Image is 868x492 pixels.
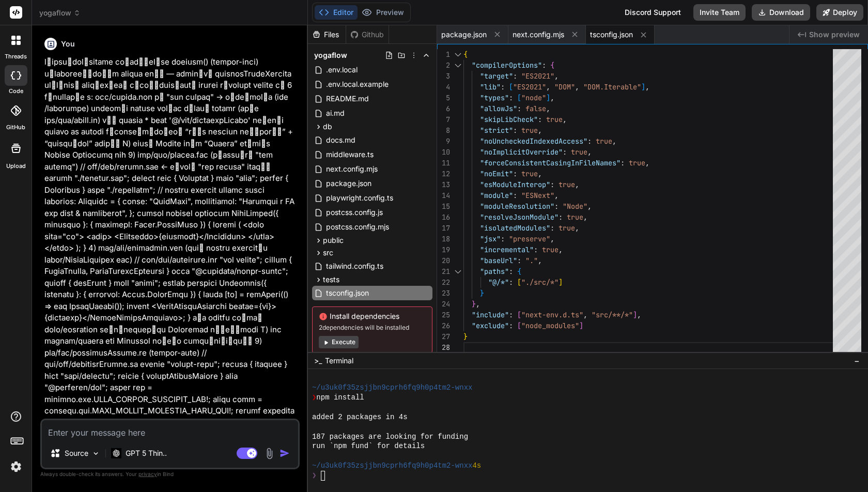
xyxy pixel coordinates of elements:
span: : [538,115,542,124]
span: docs.md [325,134,357,146]
span: , [476,299,480,309]
span: ] [579,321,583,330]
p: Source [65,448,88,458]
span: : [509,310,513,319]
div: 8 [437,125,450,136]
span: true [559,180,575,189]
div: 12 [437,168,450,179]
span: "noEmit" [480,169,513,178]
span: : [509,321,513,330]
span: tsconfig.json [590,29,633,40]
span: : [550,223,554,233]
span: , [546,104,550,113]
div: 1 [437,49,450,60]
span: , [554,71,559,81]
div: Files [308,29,346,40]
span: ❯ [312,393,316,403]
div: Click to collapse the range. [451,266,464,277]
span: "isolatedModules" [480,223,550,233]
span: "compilerOptions" [472,60,542,70]
div: 11 [437,158,450,168]
span: ai.md [325,107,346,119]
p: Always double-check its answers. Your in Bind [40,469,300,479]
span: : [563,147,567,157]
div: 13 [437,179,450,190]
span: : [513,126,517,135]
span: , [645,82,649,91]
div: 5 [437,93,450,103]
span: true [542,245,559,254]
span: , [559,245,563,254]
span: , [583,310,587,319]
span: true [559,223,575,233]
span: : [550,180,554,189]
span: ] [546,93,550,102]
div: 7 [437,114,450,125]
div: Discord Support [618,4,687,21]
img: attachment [263,448,275,459]
span: tsconfig.json [325,287,370,299]
span: src [323,248,333,258]
span: "resolveJsonModule" [480,212,559,222]
span: "." [525,256,538,265]
div: 16 [437,212,450,223]
span: "forceConsistentCasingInFileNames" [480,158,621,167]
span: : [501,234,505,243]
span: 187 packages are looking for funding [312,432,468,442]
span: postcss.config.mjs [325,221,390,233]
h6: You [61,39,75,49]
div: 2 [437,60,450,71]
div: 20 [437,255,450,266]
span: ] [633,310,637,319]
span: playwright.config.ts [325,192,394,204]
span: : [513,71,517,81]
span: "ES2021" [521,71,554,81]
span: , [575,180,579,189]
span: .env.local.example [325,78,390,90]
button: Deploy [816,4,863,21]
span: "noUncheckedIndexedAccess" [480,136,587,146]
span: middleware.ts [325,148,375,161]
label: GitHub [6,123,25,132]
div: Click to collapse the range. [451,60,464,71]
span: npm install [316,393,364,403]
span: "incremental" [480,245,534,254]
span: 4s [472,461,481,471]
span: , [575,82,579,91]
span: "esModuleInterop" [480,180,550,189]
span: : [621,158,625,167]
span: , [612,136,616,146]
span: "DOM" [554,82,575,91]
span: .env.local [325,64,359,76]
span: { [550,60,554,70]
div: 9 [437,136,450,147]
span: , [550,234,554,243]
span: tailwind.config.ts [325,260,384,272]
button: Preview [358,5,408,20]
span: yogaflow [314,50,347,60]
span: postcss.config.js [325,206,384,219]
span: : [509,93,513,102]
span: "ES2021" [513,82,546,91]
span: ] [641,82,645,91]
div: 17 [437,223,450,234]
button: Download [752,4,810,21]
span: 2 dependencies will be installed [319,324,426,332]
div: 19 [437,244,450,255]
span: { [517,267,521,276]
span: ~/u3uk0f35zsjjbn9cprh6fq9h0p4tm2-wnxx [312,383,472,393]
span: , [637,310,641,319]
img: Pick Models [91,449,100,458]
span: "./src/*" [521,278,559,287]
span: "paths" [480,267,509,276]
div: Click to collapse the range. [451,49,464,60]
span: added 2 packages in 4s [312,412,408,422]
span: "allowJs" [480,104,517,113]
span: README.md [325,93,370,105]
div: 18 [437,234,450,244]
span: run `npm fund` for details [312,441,425,451]
span: Terminal [325,356,353,366]
span: ] [559,278,563,287]
span: } [463,332,468,341]
span: ❯ [312,471,316,481]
